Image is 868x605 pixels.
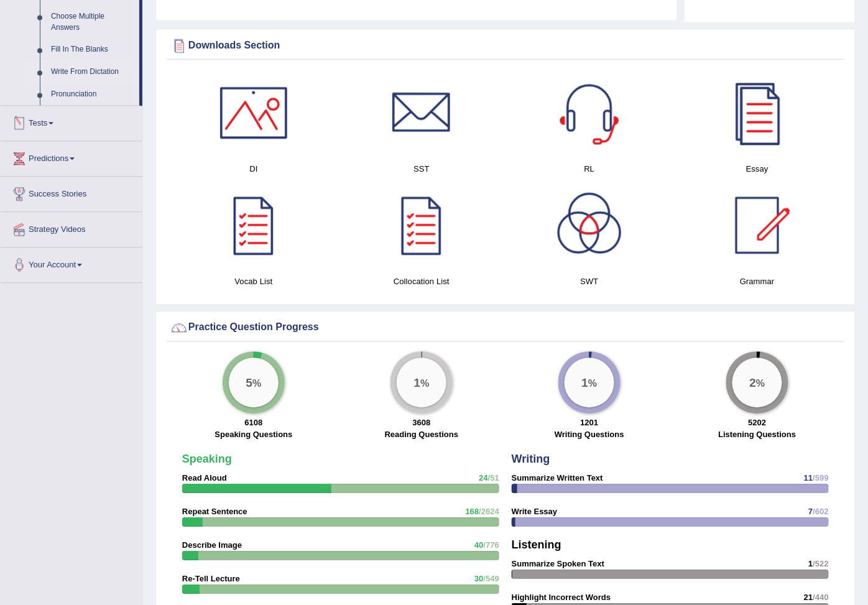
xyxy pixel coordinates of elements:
[397,358,446,407] div: %
[414,375,421,389] big: 1
[555,428,624,440] label: Writing Questions
[732,358,782,407] div: %
[813,507,829,516] span: /602
[479,473,487,483] span: 24
[1,106,142,137] a: Tests
[581,418,599,427] strong: 1201
[45,6,139,39] a: Choose Multiple Answers
[182,473,227,483] strong: Read Aloud
[1,141,142,172] a: Predictions
[680,275,835,288] h4: Grammar
[215,428,293,440] label: Speaking Questions
[474,574,483,583] span: 30
[1,177,142,208] a: Success Stories
[804,473,813,483] span: 11
[804,593,813,602] span: 21
[680,162,835,175] h4: Essay
[170,36,841,55] div: Downloads Section
[512,507,557,516] strong: Write Essay
[413,418,431,427] strong: 3608
[749,418,767,427] strong: 5202
[808,559,813,568] span: 1
[479,507,499,516] span: /2624
[176,275,331,288] h4: Vocab List
[582,375,589,389] big: 1
[45,83,139,106] a: Pronunciation
[512,453,550,465] strong: Writing
[474,540,483,550] span: 40
[385,428,458,440] label: Reading Questions
[45,61,139,83] a: Write From Dictation
[1,212,142,243] a: Strategy Videos
[344,275,499,288] h4: Collocation List
[750,375,757,389] big: 2
[245,418,263,427] strong: 6108
[512,593,611,602] strong: Highlight Incorrect Words
[512,162,667,175] h4: RL
[813,593,829,602] span: /440
[512,473,603,483] strong: Summarize Written Text
[45,39,139,61] a: Fill In The Blanks
[512,559,604,568] strong: Summarize Spoken Text
[1,247,142,279] a: Your Account
[344,162,499,175] h4: SST
[808,507,813,516] span: 7
[719,428,796,440] label: Listening Questions
[813,559,829,568] span: /522
[182,507,247,516] strong: Repeat Sentence
[246,375,253,389] big: 5
[466,507,479,516] span: 168
[565,358,614,407] div: %
[229,358,279,407] div: %
[813,473,829,483] span: /599
[182,453,232,465] strong: Speaking
[182,574,240,583] strong: Re-Tell Lecture
[488,473,499,483] span: /51
[176,162,331,175] h4: DI
[484,574,499,583] span: /549
[512,275,667,288] h4: SWT
[512,538,561,551] strong: Listening
[182,540,242,550] strong: Describe Image
[484,540,499,550] span: /776
[170,318,841,337] div: Practice Question Progress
